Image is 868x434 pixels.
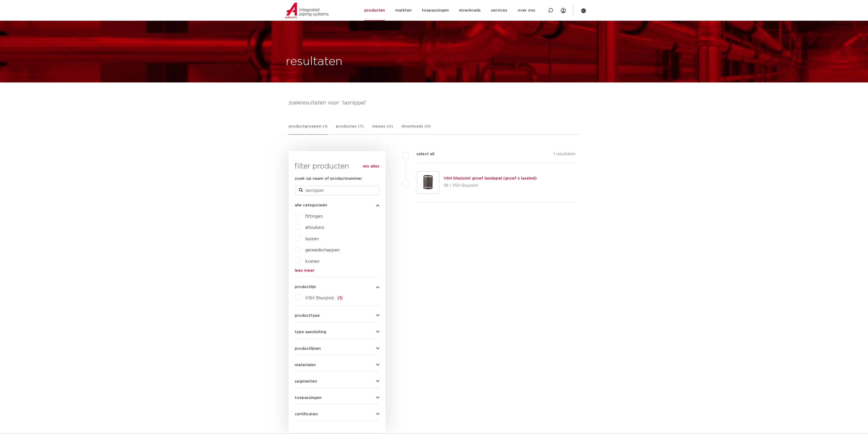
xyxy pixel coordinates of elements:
span: VSH Shurjoint [305,296,334,300]
button: type aansluiting [295,330,379,334]
label: zoek op naam of productnummer [295,176,362,182]
button: productlijnen [295,347,379,351]
button: materialen [295,363,379,367]
a: VSH Shurjoint groef lasnippel (groef x laseind) [444,176,537,180]
button: producttype [295,314,379,317]
a: downloads (0) [401,123,431,134]
button: toepassingen [295,396,379,400]
span: materialen [295,363,316,367]
a: wis alles [363,163,379,170]
input: zoeken [295,186,379,195]
h4: zoekresultaten voor: 'lasnippel' [289,99,580,107]
a: lees meer [295,269,379,272]
a: fittingen [305,214,323,218]
h1: resultaten [286,54,343,70]
h3: filter producten [295,161,379,172]
span: (1) [337,296,343,300]
p: 58 | VSH Shurjoint [444,182,537,190]
span: toepassingen [295,396,322,400]
span: alle categorieën [295,203,327,207]
a: producten (7) [336,123,364,134]
button: productlijn [295,285,379,289]
button: alle categorieën [295,203,379,207]
a: nieuws (0) [372,123,393,134]
a: gereedschappen [305,248,340,252]
button: certificaten [295,412,379,416]
img: Thumbnail for VSH Shurjoint groef lasnippel (groef x laseind) [417,172,439,194]
span: type aansluiting [295,330,326,334]
span: productlijn [295,285,316,289]
a: kranen [305,259,320,263]
button: segmenten [295,379,379,383]
span: producttype [295,314,320,317]
span: productlijnen [295,347,321,351]
label: select all [409,151,434,157]
p: 1 resultaten [553,151,576,159]
a: productgroepen (1) [289,123,328,135]
a: buizen [305,237,319,241]
span: certificaten [295,412,318,416]
span: segmenten [295,379,317,383]
a: afsluiters [305,226,324,230]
